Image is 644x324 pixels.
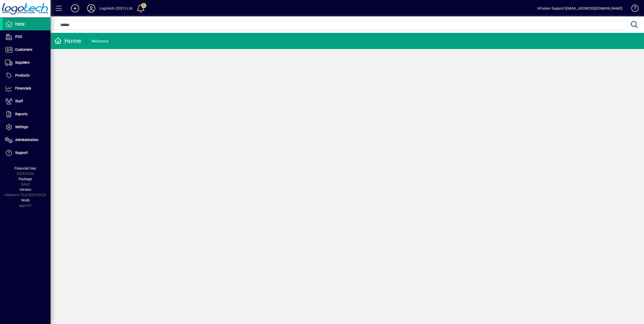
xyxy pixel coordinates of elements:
[537,4,623,12] div: Infusion Support [EMAIL_ADDRESS][DOMAIN_NAME]
[3,108,51,121] a: Reports
[15,99,23,103] span: Staff
[15,60,30,64] span: Suppliers
[628,1,638,17] a: Knowledge Base
[3,82,51,95] a: Financials
[15,48,32,52] span: Customers
[91,37,108,45] div: Welcome
[3,56,51,69] a: Suppliers
[15,86,31,90] span: Financials
[3,134,51,146] a: Administration
[15,22,25,26] span: Home
[15,151,28,155] span: Support
[19,188,31,192] span: Version
[18,177,32,181] span: Package
[15,73,30,77] span: Products
[83,4,99,13] button: Profile
[3,95,51,108] a: Staff
[15,112,28,116] span: Reports
[3,31,51,43] a: POS
[15,125,28,129] span: Settings
[15,138,38,142] span: Administration
[3,121,51,133] a: Settings
[14,166,36,170] span: Financial Year
[3,147,51,159] a: Support
[3,69,51,82] a: Products
[15,35,22,39] span: POS
[67,4,83,13] button: Add
[21,198,30,202] span: Node
[3,43,51,56] a: Customers
[54,37,81,45] div: Home
[99,4,132,12] div: Logotech (2021) Ltd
